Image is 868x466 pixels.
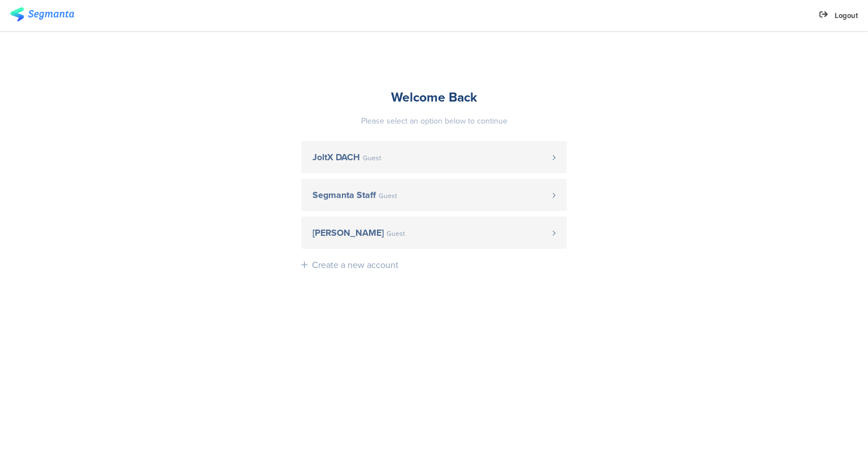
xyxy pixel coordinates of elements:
span: [PERSON_NAME] [313,228,384,238]
div: Create a new account [312,258,398,271]
span: JoltX DACH [313,153,360,162]
span: Logout [835,10,858,21]
a: JoltX DACH Guest [301,141,567,173]
span: Guest [387,230,405,237]
div: Please select an option below to continue [301,115,567,127]
span: Guest [363,155,381,161]
img: segmanta logo [10,7,74,21]
span: Guest [379,192,397,199]
a: [PERSON_NAME] Guest [301,217,567,249]
div: Welcome Back [301,87,567,107]
a: Segmanta Staff Guest [301,179,567,211]
span: Segmanta Staff [313,191,376,200]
